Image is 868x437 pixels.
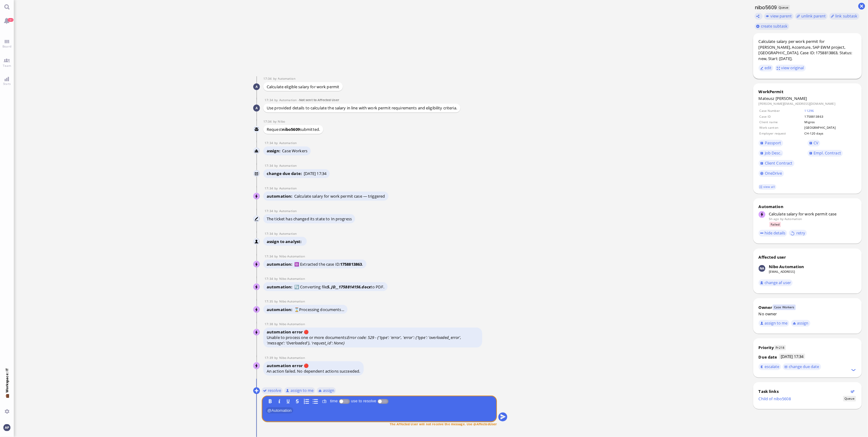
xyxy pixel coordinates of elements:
span: Status [843,396,856,401]
span: automation [267,261,294,267]
img: Nibo Automation [254,261,260,268]
span: [DATE] 17:34 [779,354,806,359]
span: by [780,217,783,221]
button: view original [775,65,806,71]
td: Case Number [759,108,804,113]
span: assign to analyst [267,239,303,244]
span: Client Contract [765,160,793,166]
span: by [274,322,279,326]
span: automation@bluelakelegal.com [785,217,802,221]
button: create subtask [755,23,789,30]
a: view all [758,184,776,189]
span: automation@bluelakelegal.com [278,76,295,81]
img: Automation [253,104,260,111]
img: Automation [254,238,260,245]
i: Error code: 529 - {'type': 'error', 'error': {'type': 'overloaded_error', 'message': 'Overloaded'... [267,335,461,346]
span: automation@bluelakelegal.com [279,163,297,168]
button: assign [791,320,810,327]
div: Calculate salary per work permit for [PERSON_NAME], Accenture, SAP EWM project, [GEOGRAPHIC_DATA]... [759,39,856,61]
span: by [274,299,279,303]
span: automation@bluelakelegal.com [279,231,297,236]
span: Queue [777,5,790,10]
span: @ [267,408,271,412]
span: [DATE] 17:34 [304,171,327,176]
span: 17:39 [265,355,274,360]
td: 1758813863 [804,114,856,119]
button: I [276,398,283,405]
span: by [274,141,279,145]
span: by [273,76,278,81]
label: time [329,399,339,403]
span: Automation [266,407,293,413]
button: assign to me [759,320,790,327]
span: Stats [2,82,12,86]
span: assign [267,148,282,154]
span: 17:34 [265,98,274,102]
td: Employer request [759,131,804,136]
button: assign to me [284,387,315,394]
div: Automation [759,204,856,209]
span: 17:34 [265,254,274,258]
span: automation@bluelakelegal.com [279,141,297,145]
a: CV [808,140,821,146]
div: No owner [759,311,856,317]
span: Failed [769,222,781,227]
span: 17:34 [265,141,274,145]
span: by [274,163,279,168]
div: Calculate eligible salary for work permit [263,82,343,91]
i: 5. JD__1758814156.docx [327,284,371,290]
span: 🔄 Converting file to PDF. [294,284,384,290]
dd: [PERSON_NAME][EMAIL_ADDRESS][DOMAIN_NAME] [759,101,856,106]
span: automation [267,284,294,290]
a: 11296 [805,108,814,113]
h1: nibo5609 [753,4,777,11]
button: assign [317,387,336,394]
td: Client name [759,120,804,124]
span: by [274,355,279,360]
span: Passport [765,140,781,146]
a: Child of nibo5608 [759,396,791,401]
span: automation [267,307,294,312]
span: Mateusz [759,96,775,101]
strong: 1758813863 [340,261,362,267]
span: 17:38 [265,322,274,326]
span: automation@bluelakelegal.com [279,98,297,102]
a: OneDrive [759,170,784,177]
span: automation error 🔴 [267,363,310,368]
span: by [274,231,279,236]
img: Automation [254,148,260,154]
span: Board [1,44,13,48]
img: Automation [253,83,260,90]
button: U [285,398,291,405]
div: Owner [759,305,772,310]
span: by [274,186,279,190]
td: Case ID [759,114,804,119]
button: change due date [783,363,821,370]
div: Priority [759,345,774,350]
img: Nibo Automation [254,363,260,369]
span: 218 [779,345,784,350]
span: 17:34 [263,76,273,81]
td: [GEOGRAPHIC_DATA] [804,125,856,130]
span: Team [1,63,13,68]
span: 17:34 [263,119,273,123]
span: automation@nibo.ai [279,322,305,326]
a: Passport [759,140,783,146]
a: Client Contract [759,160,795,167]
span: link subtask [836,13,858,19]
span: change due date [267,171,304,176]
span: by [273,119,278,123]
strong: nibo5609 [282,127,300,132]
span: automation@bluelakelegal.com [279,209,297,213]
button: Copy ticket nibo5609 link to clipboard [755,13,763,20]
span: 17:34 [265,209,274,213]
span: Pr [776,345,779,350]
span: 161 [8,18,13,22]
img: Automation [254,216,260,222]
span: [PERSON_NAME] [776,96,807,101]
img: Nibo Automation [254,306,260,313]
img: Nibo [253,126,260,133]
span: automation@bluelakelegal.com [279,186,297,190]
p-inputswitch: Log time spent [339,399,350,403]
button: change af user [759,279,793,286]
